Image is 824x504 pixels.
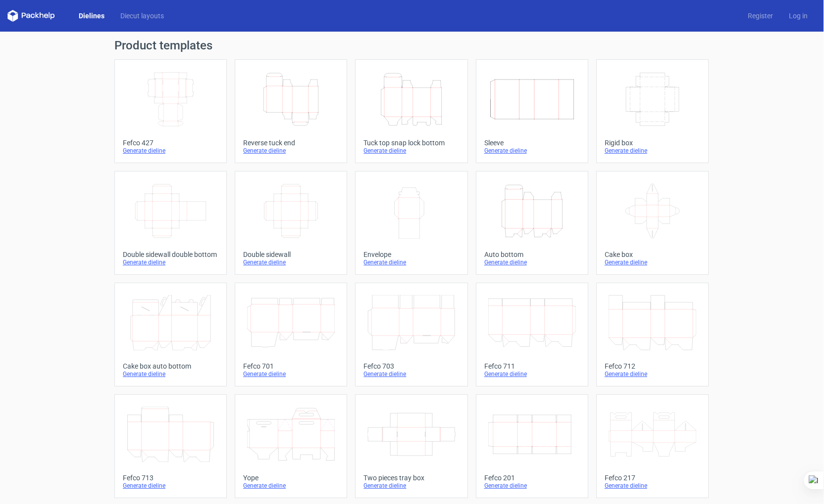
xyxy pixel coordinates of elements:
a: EnvelopeGenerate dieline [355,171,467,275]
div: Fefco 217 [605,474,700,482]
h1: Product templates [114,40,709,51]
div: Fefco 701 [243,362,339,370]
div: Generate dieline [363,482,459,490]
a: Log in [781,11,816,21]
a: Double sidewall double bottomGenerate dieline [114,171,227,275]
a: YopeGenerate dieline [235,394,347,498]
div: Generate dieline [123,258,218,266]
div: Cake box auto bottom [123,362,218,370]
div: Fefco 712 [605,362,700,370]
a: Tuck top snap lock bottomGenerate dieline [355,59,467,163]
div: Fefco 703 [363,362,459,370]
a: Register [740,11,781,21]
div: Generate dieline [243,258,339,266]
div: Generate dieline [484,370,580,378]
a: Fefco 427Generate dieline [114,59,227,163]
div: Rigid box [605,139,700,147]
div: Generate dieline [605,258,700,266]
div: Auto bottom [484,251,580,258]
a: Fefco 703Generate dieline [355,283,467,386]
div: Fefco 713 [123,474,218,482]
a: Fefco 713Generate dieline [114,394,227,498]
div: Cake box [605,251,700,258]
div: Generate dieline [605,370,700,378]
a: Rigid boxGenerate dieline [596,59,709,163]
a: Dielines [71,11,112,21]
a: SleeveGenerate dieline [476,59,588,163]
a: Fefco 711Generate dieline [476,283,588,386]
div: Generate dieline [123,370,218,378]
div: Tuck top snap lock bottom [363,139,459,147]
div: Generate dieline [363,258,459,266]
div: Generate dieline [484,482,580,490]
div: Yope [243,474,339,482]
a: Fefco 201Generate dieline [476,394,588,498]
a: Auto bottomGenerate dieline [476,171,588,275]
div: Fefco 427 [123,139,218,147]
a: Diecut layouts [112,11,172,21]
div: Generate dieline [123,482,218,490]
div: Generate dieline [605,482,700,490]
a: Reverse tuck endGenerate dieline [235,59,347,163]
a: Fefco 701Generate dieline [235,283,347,386]
div: Generate dieline [484,147,580,155]
div: Fefco 711 [484,362,580,370]
div: Sleeve [484,139,580,147]
a: Double sidewallGenerate dieline [235,171,347,275]
div: Reverse tuck end [243,139,339,147]
div: Double sidewall double bottom [123,251,218,258]
div: Generate dieline [123,147,218,155]
div: Generate dieline [363,370,459,378]
a: Fefco 217Generate dieline [596,394,709,498]
div: Generate dieline [484,258,580,266]
a: Fefco 712Generate dieline [596,283,709,386]
div: Fefco 201 [484,474,580,482]
div: Generate dieline [243,370,339,378]
div: Generate dieline [605,147,700,155]
a: Two pieces tray boxGenerate dieline [355,394,467,498]
a: Cake boxGenerate dieline [596,171,709,275]
div: Envelope [363,251,459,258]
a: Cake box auto bottomGenerate dieline [114,283,227,386]
div: Generate dieline [243,482,339,490]
div: Generate dieline [363,147,459,155]
div: Double sidewall [243,251,339,258]
div: Generate dieline [243,147,339,155]
div: Two pieces tray box [363,474,459,482]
